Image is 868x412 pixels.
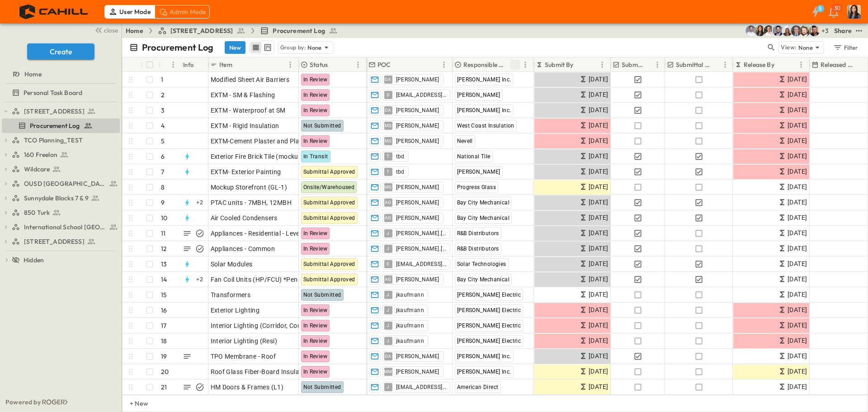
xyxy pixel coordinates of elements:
[457,184,496,190] span: Progress Glass
[396,214,439,222] span: [PERSON_NAME]
[303,230,328,237] span: In Review
[161,244,167,253] p: 12
[211,198,292,207] span: PTAC units - 7MBH, 12MBH
[396,230,446,237] span: [PERSON_NAME].[PERSON_NAME]
[387,325,389,326] span: J
[310,60,328,69] p: Status
[387,310,389,310] span: J
[211,152,305,161] span: Exterior Fire Brick Tile (mockup)
[589,151,608,161] span: [DATE]
[2,86,118,99] a: Personal Task Board
[589,182,608,192] span: [DATE]
[819,5,822,12] h6: 5
[396,353,439,360] span: [PERSON_NAME]
[211,167,281,176] span: EXTM- Exterior Painting
[211,260,253,269] span: Solar Modules
[161,152,165,161] p: 6
[2,191,120,205] div: Sunnydale Blocks 7 & 9test
[622,60,643,69] p: Submitted?
[303,261,355,267] span: Submittal Approved
[809,25,820,36] img: Lenny Charles (lcharles@cahill-sf.com)
[219,60,232,69] p: Item
[457,338,521,344] span: [PERSON_NAME] Electric
[303,76,328,83] span: In Review
[2,118,120,133] div: Procurement Logtest
[396,291,425,298] span: jkaufmann
[589,228,608,238] span: [DATE]
[161,306,167,315] p: 16
[589,213,608,223] span: [DATE]
[24,208,50,217] span: 850 Turk
[24,136,83,145] span: TCO Planning_TEST
[24,150,57,159] span: 160 Freelon
[589,382,608,392] span: [DATE]
[159,57,181,72] div: #
[303,246,328,252] span: In Review
[788,228,807,238] span: [DATE]
[788,351,807,361] span: [DATE]
[377,60,391,69] p: POC
[520,59,531,70] button: Menu
[385,202,392,203] span: AG
[24,70,42,79] span: Home
[788,320,807,331] span: [DATE]
[788,305,807,315] span: [DATE]
[589,74,608,85] span: [DATE]
[387,233,389,233] span: J
[303,338,328,344] span: In Review
[2,220,120,234] div: International School San Franciscotest
[510,60,520,70] button: Sort
[155,5,210,19] div: Admin Mode
[847,5,861,19] img: Profile Picture
[2,133,120,147] div: TCO Planning_TESTtest
[12,163,118,175] a: Wildcare
[396,91,446,99] span: [EMAIL_ADDRESS][DOMAIN_NAME]
[303,169,355,175] span: Submittal Approved
[396,76,439,83] span: [PERSON_NAME]
[788,336,807,346] span: [DATE]
[788,74,807,85] span: [DATE]
[161,383,167,392] p: 21
[788,90,807,100] span: [DATE]
[396,199,439,206] span: [PERSON_NAME]
[384,371,392,372] span: MM
[161,183,165,192] p: 8
[161,106,165,115] p: 3
[396,368,439,375] span: [PERSON_NAME]
[262,42,273,53] button: kanban view
[782,25,793,36] img: Marlen Hernandez (mhernandez@cahill-sf.com)
[303,199,355,206] span: Submittal Approved
[396,122,439,129] span: [PERSON_NAME]
[385,141,392,141] span: MS
[2,205,120,220] div: 850 Turktest
[2,147,120,162] div: 160 Freelontest
[211,321,319,330] span: Interior Lighting (Corridor, Common)
[211,90,275,99] span: EXTM - SM & Flashing
[781,43,797,52] p: View:
[589,305,608,315] span: [DATE]
[250,42,261,53] button: row view
[463,60,508,69] p: Responsible Contractor
[303,138,328,144] span: In Review
[161,229,165,238] p: 11
[576,60,585,70] button: Sort
[396,107,439,114] span: [PERSON_NAME]
[303,153,328,160] span: In Transit
[161,352,167,361] p: 19
[589,136,608,146] span: [DATE]
[788,166,807,177] span: [DATE]
[11,2,98,21] img: 4f72bfc4efa7236828875bac24094a5ddb05241e32d018417354e964050affa1.png
[12,134,118,147] a: TCO Planning_TEST
[788,366,807,377] span: [DATE]
[744,60,774,69] p: Release By
[161,336,167,346] p: 18
[396,337,425,345] span: jkaufmann
[457,322,521,329] span: [PERSON_NAME] Electric
[211,244,275,253] span: Appliances - Common
[457,384,499,390] span: American Direct
[27,43,94,60] button: Create
[170,26,233,35] span: [STREET_ADDRESS]
[2,176,120,191] div: OUSD [GEOGRAPHIC_DATA]test
[764,25,774,36] img: Kyle Baltes (kbaltes@cahill-sf.com)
